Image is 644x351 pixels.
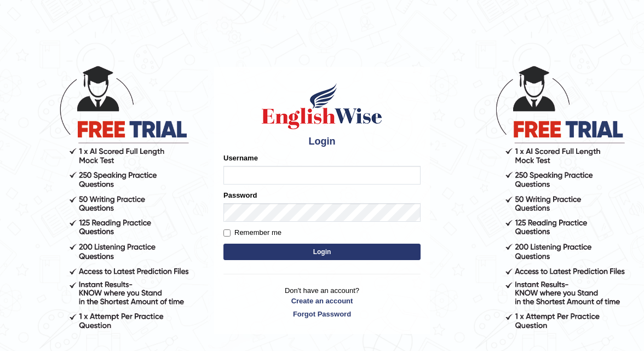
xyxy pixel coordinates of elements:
[223,309,421,319] a: Forgot Password
[223,227,281,238] label: Remember me
[223,296,421,306] a: Create an account
[223,285,421,319] p: Don't have an account?
[260,82,384,131] img: Logo of English Wise sign in for intelligent practice with AI
[223,136,421,147] h4: Login
[223,153,258,163] label: Username
[223,244,421,260] button: Login
[223,229,231,237] input: Remember me
[223,190,257,200] label: Password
